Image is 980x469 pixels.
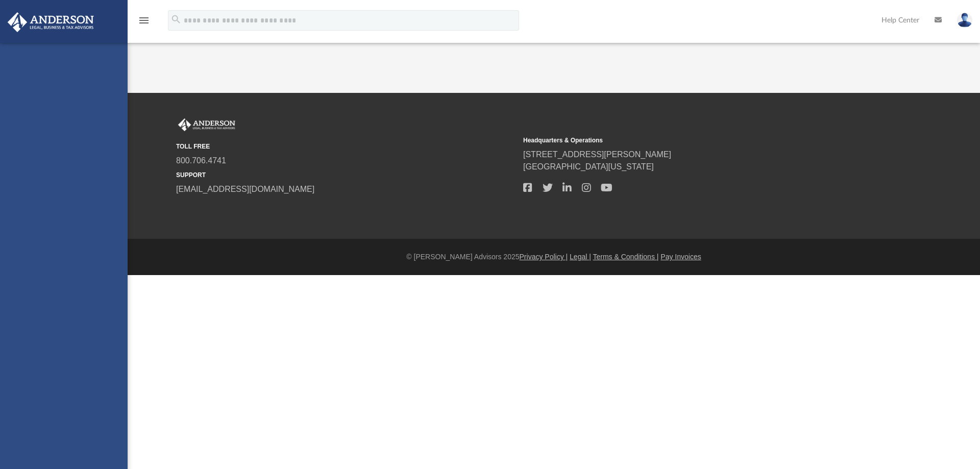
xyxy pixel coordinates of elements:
a: Terms & Conditions | [593,253,659,261]
i: menu [138,14,150,27]
div: © [PERSON_NAME] Advisors 2025 [128,252,980,262]
img: Anderson Advisors Platinum Portal [5,12,97,32]
img: User Pic [957,13,972,28]
small: TOLL FREE [176,142,516,151]
a: 800.706.4741 [176,156,226,165]
small: SUPPORT [176,170,516,180]
img: Anderson Advisors Platinum Portal [176,118,237,132]
small: Headquarters & Operations [523,136,863,145]
a: [EMAIL_ADDRESS][DOMAIN_NAME] [176,185,314,193]
a: Legal | [570,253,591,261]
a: [STREET_ADDRESS][PERSON_NAME] [523,150,671,159]
a: Privacy Policy | [520,253,568,261]
a: [GEOGRAPHIC_DATA][US_STATE] [523,162,654,171]
a: menu [138,19,150,27]
i: search [170,14,182,25]
a: Pay Invoices [660,253,701,261]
